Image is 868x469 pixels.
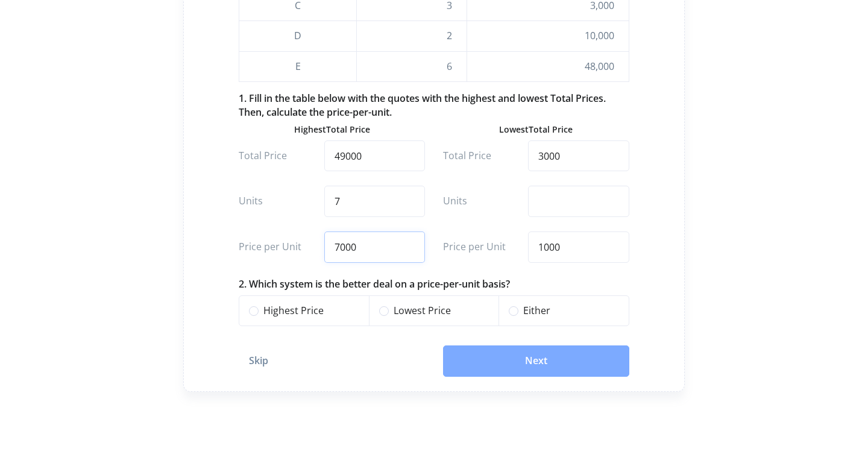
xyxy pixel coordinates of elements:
[239,21,357,52] th: D
[434,140,519,172] label: Total Price
[434,231,519,263] label: Price per Unit
[394,303,489,319] label: Lowest Price
[467,21,629,52] td: 10,000
[467,51,629,82] td: 48,000
[239,277,629,291] h5: 2. Which system is the better deal on a price-per-unit basis?
[443,345,629,377] button: Next
[239,124,425,136] h6: Highest Total Price
[263,303,359,319] label: Highest Price
[523,303,618,319] label: Either
[357,21,467,52] td: 2
[230,140,315,172] label: Total Price
[230,186,315,217] label: Units
[239,345,278,377] button: Skip
[357,51,467,82] td: 6
[443,124,629,136] h6: Lowest Total Price
[434,186,519,217] label: Units
[239,92,629,119] h5: 1. Fill in the table below with the quotes with the highest and lowest Total Prices. Then, calcul...
[239,51,357,82] th: E
[230,231,315,263] label: Price per Unit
